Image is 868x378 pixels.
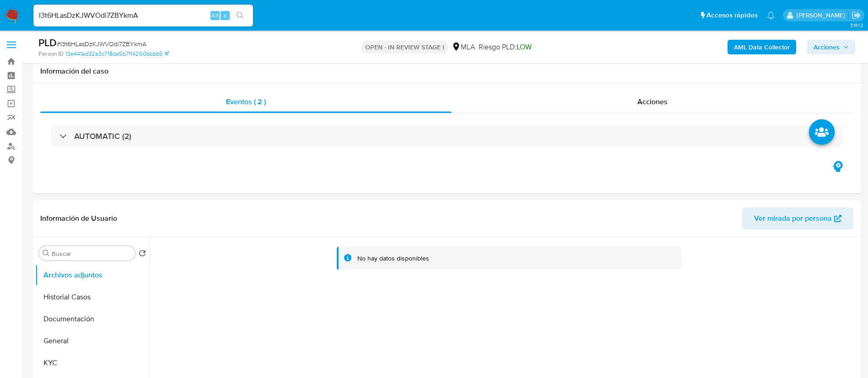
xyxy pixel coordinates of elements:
[797,11,848,20] p: micaela.pliatskas@mercadolibre.com
[74,131,131,141] h3: AUTOMATIC (2)
[807,40,855,54] button: Acciones
[361,41,448,53] p: OPEN - IN REVIEW STAGE I
[51,126,842,147] div: AUTOMATIC (2)
[57,39,146,48] span: # I3t6HLasDzKJWVOdi7ZBYkmA
[637,96,668,107] span: Acciones
[38,50,64,58] b: Person ID
[706,11,758,20] span: Accesos rápidos
[517,42,532,52] span: LOW
[52,250,131,258] input: Buscar
[40,67,853,76] h1: Información del caso
[43,250,50,257] button: Buscar
[65,50,169,58] a: 13e441ad32a3c718da5b7f14260bbbb5
[728,40,796,54] button: AML Data Collector
[814,40,840,54] span: Acciones
[35,308,150,330] button: Documentación
[139,250,146,260] button: Volver al orden por defecto
[33,10,253,21] input: Buscar usuario o caso...
[35,286,150,308] button: Historial Casos
[734,40,790,54] b: AML Data Collector
[767,11,775,19] a: Notificaciones
[754,208,832,229] span: Ver mirada por persona
[452,42,475,52] div: MLA
[742,208,853,229] button: Ver mirada por persona
[40,214,117,223] h1: Información de Usuario
[357,254,429,263] div: No hay datos disponibles
[852,11,861,20] a: Salir
[479,42,532,52] span: Riesgo PLD:
[226,96,266,107] span: Eventos ( 2 )
[211,11,219,20] span: Alt
[35,352,150,374] button: KYC
[231,9,249,22] button: search-icon
[38,35,57,50] b: PLD
[224,11,226,20] span: s
[35,330,150,352] button: General
[35,264,150,286] button: Archivos adjuntos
